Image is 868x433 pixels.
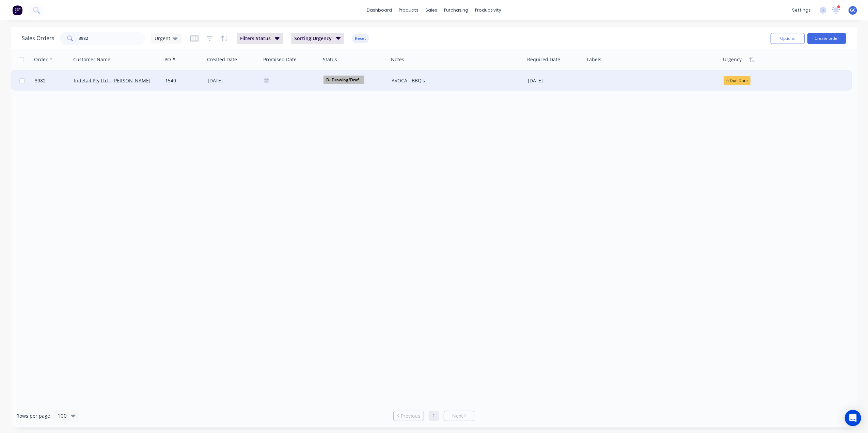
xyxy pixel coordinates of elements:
[807,33,846,44] button: Create order
[723,56,742,63] div: Urgency
[74,77,151,84] a: Indetail Pty Ltd - [PERSON_NAME]
[527,56,560,63] div: Required Date
[35,77,46,84] span: 3982
[263,56,297,63] div: Promised Date
[12,5,22,15] img: Factory
[845,410,861,426] div: Open Intercom Messenger
[352,34,369,43] button: Reset
[240,35,271,42] span: Filters: Status
[237,33,283,44] button: Filters:Status
[395,5,422,15] div: products
[35,70,74,91] a: 3982
[391,56,404,63] div: Notes
[295,35,332,42] span: Sorting: Urgency
[401,413,420,419] span: Previous
[363,5,395,15] a: dashboard
[22,35,54,42] h1: Sales Orders
[73,56,110,63] div: Customer Name
[165,77,201,84] div: 1540
[422,5,441,15] div: sales
[323,76,364,84] span: D- Drawing/Draf...
[79,32,145,45] input: Search...
[207,56,237,63] div: Created Date
[724,76,751,85] div: 6 Due Date
[472,5,505,15] div: productivity
[391,411,477,421] ul: Pagination
[429,411,439,421] a: Page 1 is your current page
[528,77,582,84] div: [DATE]
[441,5,472,15] div: purchasing
[16,413,50,419] span: Rows per page
[392,77,516,84] div: AVOCA - BBQ's
[452,413,463,419] span: Next
[164,56,175,63] div: PO #
[323,56,337,63] div: Status
[155,35,170,42] span: Urgent
[34,56,52,63] div: Order #
[771,33,805,44] button: Options
[587,56,601,63] div: Labels
[850,7,856,13] span: GC
[394,413,424,419] a: Previous page
[789,5,814,15] div: settings
[291,33,344,44] button: Sorting:Urgency
[444,413,474,419] a: Next page
[208,77,258,84] div: [DATE]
